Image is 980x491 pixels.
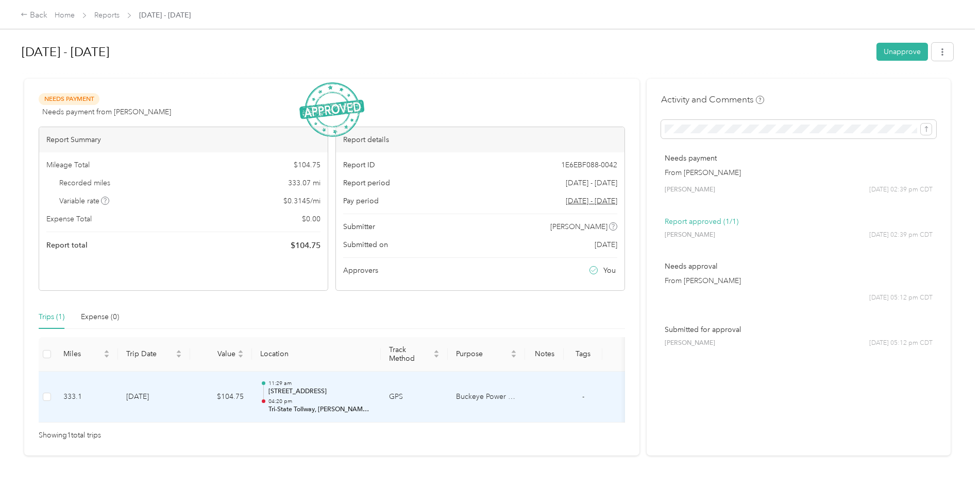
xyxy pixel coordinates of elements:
[268,405,373,414] p: Tri-State Tollway, [PERSON_NAME][GEOGRAPHIC_DATA], [GEOGRAPHIC_DATA]
[198,349,235,358] span: Value
[59,196,110,206] span: Variable rate
[104,353,110,359] span: caret-down
[268,380,373,387] p: 11:29 am
[665,339,715,348] span: [PERSON_NAME]
[343,160,375,170] span: Report ID
[550,221,607,232] span: [PERSON_NAME]
[176,348,182,355] span: caret-up
[39,311,64,323] div: Trips (1)
[595,239,617,250] span: [DATE]
[39,127,328,152] div: Report Summary
[876,43,928,61] button: Unapprove
[381,337,448,372] th: Track Method
[42,107,171,117] span: Needs payment from [PERSON_NAME]
[343,196,379,206] span: Pay period
[665,324,933,335] p: Submitted for approval
[869,185,933,195] span: [DATE] 02:39 pm CDT
[81,311,119,323] div: Expense (0)
[283,196,320,206] span: $ 0.3145 / mi
[665,167,933,178] p: From [PERSON_NAME]
[511,348,517,355] span: caret-up
[665,153,933,164] p: Needs payment
[55,372,118,423] td: 333.1
[46,160,90,170] span: Mileage Total
[433,353,440,359] span: caret-down
[139,10,191,21] span: [DATE] - [DATE]
[566,178,617,188] span: [DATE] - [DATE]
[63,349,102,358] span: Miles
[291,239,320,252] span: $ 104.75
[190,372,252,423] td: $104.75
[343,221,375,232] span: Submitter
[665,216,933,227] p: Report approved (1/1)
[582,392,584,401] span: -
[176,353,182,359] span: caret-down
[252,337,381,372] th: Location
[55,337,118,372] th: Miles
[448,372,525,423] td: Buckeye Power Sales
[22,40,869,64] h1: Mar 1 - 31, 2025
[869,231,933,240] span: [DATE] 02:39 pm CDT
[104,348,110,355] span: caret-up
[21,9,47,22] div: Back
[118,372,190,423] td: [DATE]
[343,178,390,188] span: Report period
[59,178,110,188] span: Recorded miles
[525,337,564,372] th: Notes
[343,239,388,250] span: Submitted on
[381,372,448,423] td: GPS
[433,348,440,355] span: caret-up
[456,349,509,358] span: Purpose
[661,93,764,106] h4: Activity and Comments
[268,398,373,405] p: 04:20 pm
[603,265,616,276] span: You
[294,160,320,170] span: $ 104.75
[665,261,933,272] p: Needs approval
[55,11,75,20] a: Home
[126,349,174,358] span: Trip Date
[869,339,933,348] span: [DATE] 05:12 pm CDT
[302,214,320,224] span: $ 0.00
[46,240,88,251] span: Report total
[336,127,624,152] div: Report details
[190,337,252,372] th: Value
[94,11,120,20] a: Reports
[869,293,933,303] span: [DATE] 05:12 pm CDT
[299,82,364,137] img: ApprovedStamp
[561,160,617,170] span: 1E6EBF088-0042
[448,337,525,372] th: Purpose
[288,178,320,188] span: 333.07 mi
[665,185,715,195] span: [PERSON_NAME]
[343,265,378,276] span: Approvers
[511,353,517,359] span: caret-down
[268,387,373,396] p: [STREET_ADDRESS]
[238,348,244,355] span: caret-up
[389,345,431,363] span: Track Method
[564,337,602,372] th: Tags
[665,231,715,240] span: [PERSON_NAME]
[665,275,933,286] p: From [PERSON_NAME]
[39,93,99,105] span: Needs Payment
[46,214,92,224] span: Expense Total
[922,433,980,491] iframe: Everlance-gr Chat Button Frame
[39,430,101,441] span: Showing 1 total trips
[238,353,244,359] span: caret-down
[566,196,617,206] span: Go to pay period
[118,337,190,372] th: Trip Date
